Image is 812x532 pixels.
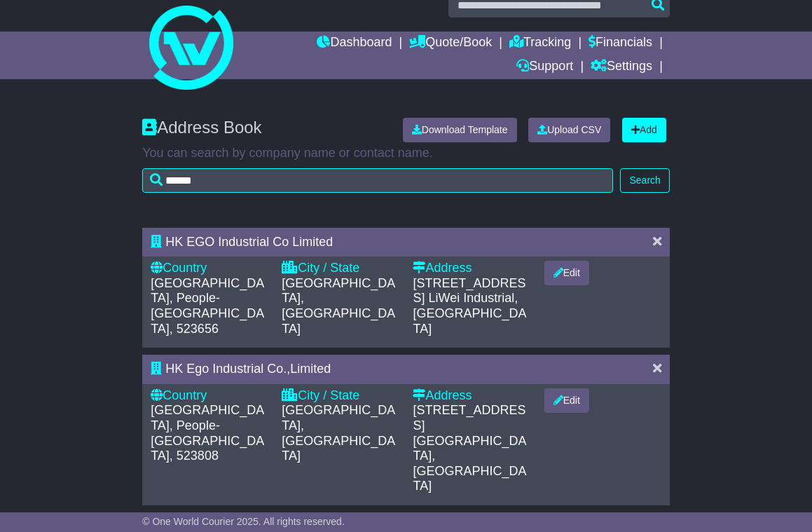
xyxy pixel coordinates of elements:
div: Country [151,261,268,276]
span: [GEOGRAPHIC_DATA], [GEOGRAPHIC_DATA] [282,276,395,336]
a: Tracking [509,32,571,55]
span: [GEOGRAPHIC_DATA], [GEOGRAPHIC_DATA] [413,434,526,493]
div: Address [413,261,530,276]
a: Add [622,118,666,142]
span: LiWei Industrial, [GEOGRAPHIC_DATA] [413,291,526,335]
div: Address [413,388,530,404]
a: Financials [589,32,652,55]
button: Edit [544,261,589,285]
a: Dashboard [317,32,392,55]
a: Quote/Book [409,32,492,55]
button: Edit [544,388,589,413]
div: Country [151,388,268,404]
span: [GEOGRAPHIC_DATA], [GEOGRAPHIC_DATA] [282,403,395,463]
span: [STREET_ADDRESS] [413,403,525,432]
a: Settings [591,55,652,79]
a: Upload CSV [528,118,610,142]
span: © One World Courier 2025. All rights reserved. [142,516,345,527]
span: HK EGO Industrial Co Limited [165,235,333,249]
span: HK Ego Industrial Co.,Limited [165,362,331,376]
a: Support [516,55,573,79]
div: Address Book [135,118,392,142]
p: You can search by company name or contact name. [142,146,670,161]
div: City / State [282,261,399,276]
span: [GEOGRAPHIC_DATA], People-[GEOGRAPHIC_DATA], 523656 [151,276,264,336]
span: [STREET_ADDRESS] [413,276,525,306]
a: Download Template [403,118,517,142]
div: City / State [282,388,399,404]
span: [GEOGRAPHIC_DATA], People-[GEOGRAPHIC_DATA], 523808 [151,403,264,463]
button: Search [620,168,669,193]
